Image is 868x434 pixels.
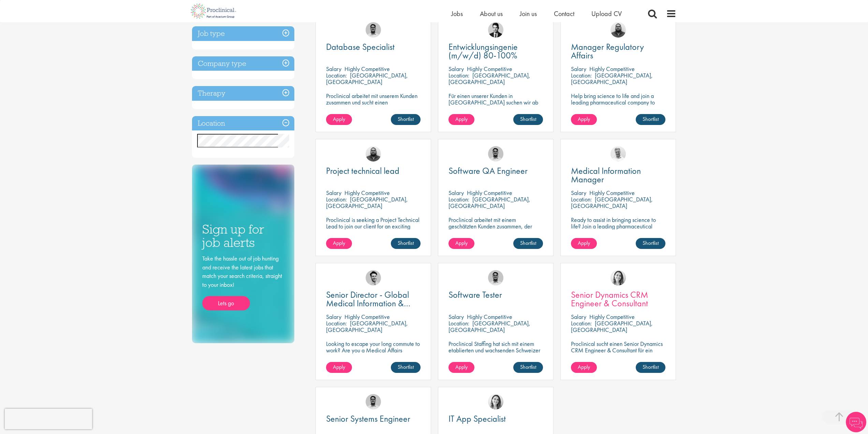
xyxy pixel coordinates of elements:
[448,93,543,125] p: Für einen unserer Kunden in [GEOGRAPHIC_DATA] suchen wir ab sofort einen Entwicklungsingenieur Ku...
[326,93,421,125] p: Proclinical arbeitet mit unserem Kunden zusammen und sucht einen Datenbankspezialisten zur Verstä...
[571,71,653,86] p: [GEOGRAPHIC_DATA], [GEOGRAPHIC_DATA]
[366,146,381,162] a: Ashley Bennett
[326,413,410,424] span: Senior Systems Engineer
[520,9,537,18] a: Join us
[448,114,474,125] a: Apply
[571,319,653,334] p: [GEOGRAPHIC_DATA], [GEOGRAPHIC_DATA]
[571,362,597,373] a: Apply
[571,340,665,366] p: Proclinical sucht einen Senior Dynamics CRM Engineer & Consultant für ein dynamisches Team in der...
[366,394,381,409] img: Timothy Deschamps
[202,254,284,310] div: Take the hassle out of job hunting and receive the latest jobs that match your search criteria, s...
[448,71,530,86] p: [GEOGRAPHIC_DATA], [GEOGRAPHIC_DATA]
[344,189,390,197] p: Highly Competitive
[448,195,530,210] p: [GEOGRAPHIC_DATA], [GEOGRAPHIC_DATA]
[571,189,586,197] span: Salary
[448,65,464,73] span: Salary
[326,319,347,327] span: Location:
[333,363,345,370] span: Apply
[326,114,352,125] a: Apply
[571,216,665,249] p: Ready to assist in bringing science to life? Join a leading pharmaceutical company to play a key ...
[571,114,597,125] a: Apply
[636,238,665,249] a: Shortlist
[448,238,474,249] a: Apply
[571,71,592,79] span: Location:
[589,313,635,321] p: Highly Competitive
[591,9,622,18] a: Upload CV
[391,362,421,373] a: Shortlist
[610,270,626,285] img: Nur Ergiydiren
[488,270,503,285] img: Timothy Deschamps
[326,167,421,175] a: Project technical lead
[391,114,421,125] a: Shortlist
[448,319,469,327] span: Location:
[448,313,464,321] span: Salary
[326,195,408,210] p: [GEOGRAPHIC_DATA], [GEOGRAPHIC_DATA]
[344,65,390,73] p: Highly Competitive
[326,71,408,86] p: [GEOGRAPHIC_DATA], [GEOGRAPHIC_DATA]
[326,313,341,321] span: Salary
[513,362,543,373] a: Shortlist
[366,270,381,285] img: Thomas Pinnock
[488,22,503,38] img: Thomas Wenig
[448,216,543,242] p: Proclinical arbeitet mit einem geschätzten Kunden zusammen, der einen Software-QA-Ingenieur zur V...
[571,319,592,327] span: Location:
[451,9,463,18] span: Jobs
[326,165,399,177] span: Project technical lead
[344,313,390,321] p: Highly Competitive
[192,56,294,71] div: Company type
[455,239,468,247] span: Apply
[448,415,543,423] a: IT App Specialist
[571,313,586,321] span: Salary
[448,362,474,373] a: Apply
[333,239,345,247] span: Apply
[480,9,503,18] a: About us
[366,22,381,38] img: Timothy Deschamps
[554,9,574,18] a: Contact
[326,238,352,249] a: Apply
[326,362,352,373] a: Apply
[448,71,469,79] span: Location:
[467,189,512,197] p: Highly Competitive
[326,71,347,79] span: Location:
[448,413,506,424] span: IT App Specialist
[513,238,543,249] a: Shortlist
[326,291,421,308] a: Senior Director - Global Medical Information & Medical Affairs
[448,165,528,177] span: Software QA Engineer
[571,289,648,309] span: Senior Dynamics CRM Engineer & Consultant
[571,43,665,60] a: Manager Regulatory Affairs
[610,22,626,38] img: Ashley Bennett
[455,363,468,370] span: Apply
[578,239,590,247] span: Apply
[571,195,653,210] p: [GEOGRAPHIC_DATA], [GEOGRAPHIC_DATA]
[326,43,421,51] a: Database Specialist
[589,65,635,73] p: Highly Competitive
[5,409,92,429] iframe: reCAPTCHA
[192,26,294,41] h3: Job type
[571,41,644,61] span: Manager Regulatory Affairs
[488,146,503,162] img: Timothy Deschamps
[571,65,586,73] span: Salary
[448,291,543,299] a: Software Tester
[571,93,665,125] p: Help bring science to life and join a leading pharmaceutical company to play a key role in delive...
[326,195,347,203] span: Location:
[636,362,665,373] a: Shortlist
[192,86,294,101] h3: Therapy
[571,291,665,308] a: Senior Dynamics CRM Engineer & Consultant
[636,114,665,125] a: Shortlist
[448,189,464,197] span: Salary
[578,363,590,370] span: Apply
[202,223,284,249] h3: Sign up for job alerts
[448,340,543,373] p: Proclinical Staffing hat sich mit einem etablierten und wachsenden Schweizer IT-Dienstleister zus...
[192,116,294,131] h3: Location
[571,238,597,249] a: Apply
[326,289,410,318] span: Senior Director - Global Medical Information & Medical Affairs
[326,319,408,334] p: [GEOGRAPHIC_DATA], [GEOGRAPHIC_DATA]
[610,146,626,162] img: Joshua Bye
[333,115,345,123] span: Apply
